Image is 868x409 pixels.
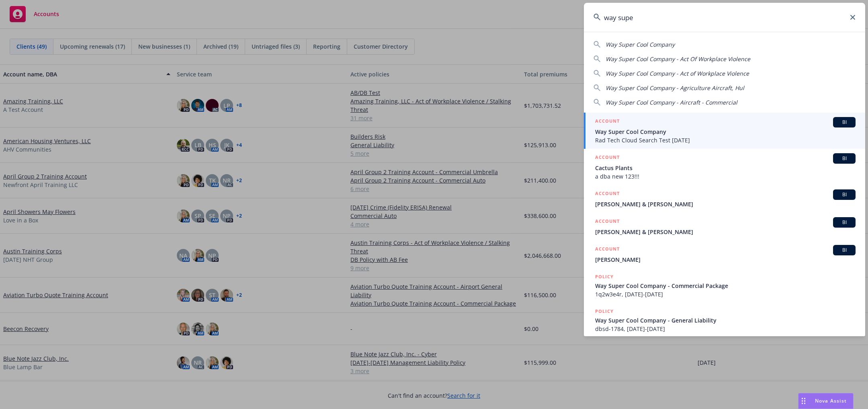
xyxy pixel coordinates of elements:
[595,325,856,333] span: dbsd-1784, [DATE]-[DATE]
[836,191,852,198] span: BI
[584,185,865,213] a: ACCOUNTBI[PERSON_NAME] & [PERSON_NAME]
[606,55,750,63] span: Way Super Cool Company - Act Of Workplace Violence
[798,393,854,409] button: Nova Assist
[595,316,856,325] span: Way Super Cool Company - General Liability
[584,149,865,185] a: ACCOUNTBICactus Plantsa dba new 123!!!
[595,255,856,264] span: [PERSON_NAME]
[595,189,620,199] h5: ACCOUNT
[595,127,856,136] span: Way Super Cool Company
[584,240,865,268] a: ACCOUNTBI[PERSON_NAME]
[595,164,856,172] span: Cactus Plants
[595,153,620,163] h5: ACCOUNT
[584,268,865,303] a: POLICYWay Super Cool Company - Commercial Package1q2w3e4r, [DATE]-[DATE]
[606,84,744,92] span: Way Super Cool Company - Agriculture Aircraft, Hul
[595,282,856,290] span: Way Super Cool Company - Commercial Package
[836,155,852,162] span: BI
[836,119,852,126] span: BI
[595,117,620,127] h5: ACCOUNT
[595,228,856,236] span: [PERSON_NAME] & [PERSON_NAME]
[595,273,614,281] h5: POLICY
[595,172,856,181] span: a dba new 123!!!
[836,247,852,254] span: BI
[606,99,737,106] span: Way Super Cool Company - Aircraft - Commercial
[595,200,856,208] span: [PERSON_NAME] & [PERSON_NAME]
[606,70,749,77] span: Way Super Cool Company - Act of Workplace Violence
[606,41,675,48] span: Way Super Cool Company
[595,307,614,315] h5: POLICY
[595,136,856,144] span: Rad Tech Cloud Search Test [DATE]
[595,290,856,298] span: 1q2w3e4r, [DATE]-[DATE]
[798,393,809,409] div: Drag to move
[584,113,865,149] a: ACCOUNTBIWay Super Cool CompanyRad Tech Cloud Search Test [DATE]
[836,219,852,226] span: BI
[584,3,865,32] input: Search...
[595,217,620,227] h5: ACCOUNT
[584,303,865,337] a: POLICYWay Super Cool Company - General Liabilitydbsd-1784, [DATE]-[DATE]
[584,213,865,240] a: ACCOUNTBI[PERSON_NAME] & [PERSON_NAME]
[815,397,847,404] span: Nova Assist
[595,245,620,255] h5: ACCOUNT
